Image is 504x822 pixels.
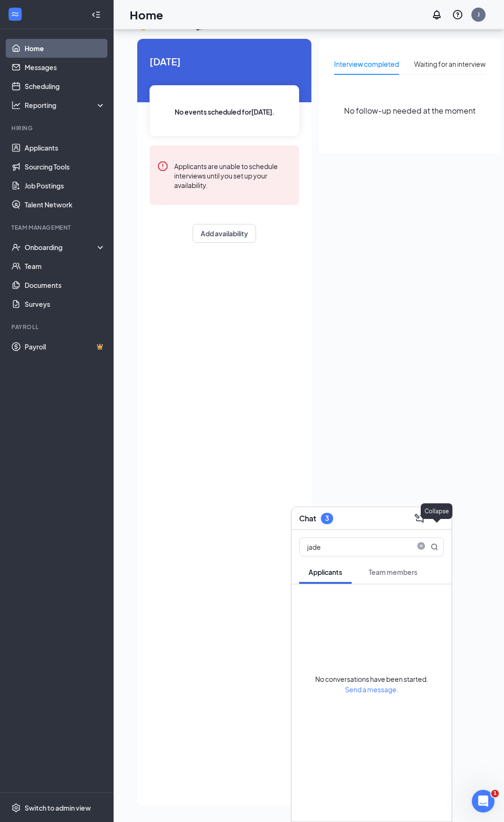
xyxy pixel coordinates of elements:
a: PayrollCrown [25,337,106,356]
span: [DATE] [150,54,299,69]
input: Search applicant [300,538,412,556]
span: close-circle [416,542,427,550]
span: close-circle [416,542,427,552]
a: Home [25,39,106,58]
div: Payroll [11,323,104,331]
iframe: Intercom live chat [472,790,495,813]
div: J [477,10,480,18]
div: Interview completed [334,59,399,69]
h1: Home [130,7,163,23]
svg: ComposeMessage [414,513,425,524]
svg: Error [157,161,168,172]
span: Team members [369,568,417,576]
svg: UserCheck [11,242,21,252]
div: Onboarding [25,242,97,252]
a: Job Postings [25,176,106,195]
a: Sourcing Tools [25,157,106,176]
div: Reporting [25,100,106,110]
span: Send a message. [345,685,398,694]
span: No conversations have been started. [315,675,428,683]
div: 3 [325,514,329,522]
div: Applicants are unable to schedule interviews until you set up your availability. [174,161,292,190]
span: No events scheduled for [DATE] . [175,107,274,117]
a: Surveys [25,295,106,313]
svg: Notifications [431,9,442,20]
button: Add availability [193,224,256,243]
a: Team [25,257,106,276]
div: Collapse [421,503,452,519]
span: No follow-up needed at the moment [344,105,476,116]
svg: Analysis [11,100,21,110]
div: Switch to admin view [25,803,91,813]
div: Waiting for an interview [414,59,486,69]
svg: MagnifyingGlass [431,543,438,551]
svg: Settings [11,803,21,813]
div: Team Management [11,223,104,232]
a: Talent Network [25,195,106,214]
a: Documents [25,276,106,295]
span: 1 [491,790,499,797]
div: Hiring [11,124,104,132]
svg: WorkstreamLogo [10,9,20,19]
span: Applicants [309,568,342,576]
svg: QuestionInfo [452,9,463,20]
a: Applicants [25,138,106,157]
a: Scheduling [25,77,106,96]
h3: Chat [299,513,316,524]
svg: Collapse [91,10,101,19]
button: ComposeMessage [412,511,427,526]
a: Messages [25,58,106,77]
